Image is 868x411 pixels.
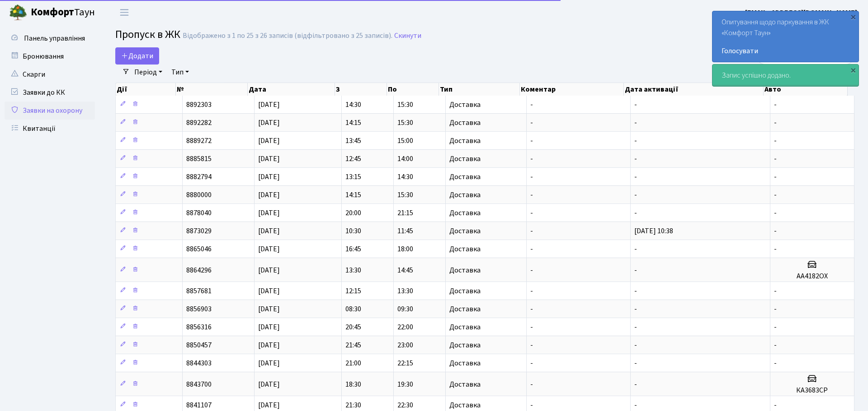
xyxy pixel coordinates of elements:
[449,267,481,274] span: Доставка
[634,265,637,275] span: -
[345,100,361,110] span: 14:30
[258,340,280,350] span: [DATE]
[530,322,533,332] span: -
[449,209,481,217] span: Доставка
[397,379,413,389] span: 19:30
[5,83,95,102] a: Заявки до КК
[634,154,637,164] span: -
[345,226,361,236] span: 10:30
[345,379,361,389] span: 18:30
[530,340,533,350] span: -
[634,172,637,182] span: -
[397,358,413,368] span: 22:15
[345,118,361,128] span: 14:15
[449,155,481,162] span: Доставка
[186,190,212,200] span: 8880000
[258,304,280,314] span: [DATE]
[634,340,637,350] span: -
[176,83,247,96] th: №
[397,226,413,236] span: 11:45
[5,65,95,83] a: Скарги
[530,304,533,314] span: -
[31,5,74,19] b: Комфорт
[774,386,850,395] h5: КА3683СР
[449,137,481,144] span: Доставка
[634,208,637,218] span: -
[345,265,361,275] span: 13:30
[449,101,481,108] span: Доставка
[5,102,95,120] a: Заявки на охорону
[115,47,159,65] a: Додати
[530,265,533,275] span: -
[530,226,533,236] span: -
[113,5,136,20] button: Переключити навігацію
[9,4,27,22] img: logo.png
[397,244,413,254] span: 18:00
[258,226,280,236] span: [DATE]
[258,400,280,410] span: [DATE]
[634,286,637,296] span: -
[345,154,361,164] span: 12:45
[345,322,361,332] span: 20:45
[186,265,212,275] span: 8864296
[530,244,533,254] span: -
[530,172,533,182] span: -
[449,323,481,331] span: Доставка
[449,381,481,388] span: Доставка
[634,322,637,332] span: -
[530,100,533,110] span: -
[530,208,533,218] span: -
[345,208,361,218] span: 20:00
[634,190,637,200] span: -
[449,342,481,349] span: Доставка
[774,226,777,236] span: -
[186,136,212,146] span: 8889272
[186,286,212,296] span: 8857681
[774,118,777,128] span: -
[397,100,413,110] span: 15:30
[345,304,361,314] span: 08:30
[31,5,95,20] span: Таун
[258,265,280,275] span: [DATE]
[449,227,481,235] span: Доставка
[774,272,850,281] h5: АА4182ОХ
[712,65,859,86] div: Запис успішно додано.
[634,226,673,236] span: [DATE] 10:38
[24,33,85,43] span: Панель управління
[624,83,764,96] th: Дата активації
[530,286,533,296] span: -
[634,136,637,146] span: -
[634,244,637,254] span: -
[449,360,481,367] span: Доставка
[634,379,637,389] span: -
[397,400,413,410] span: 22:30
[774,154,777,164] span: -
[186,100,212,110] span: 8892303
[186,322,212,332] span: 8856316
[449,191,481,199] span: Доставка
[745,8,857,18] b: [EMAIL_ADDRESS][DOMAIN_NAME]
[530,358,533,368] span: -
[722,46,849,56] a: Голосувати
[258,322,280,332] span: [DATE]
[258,118,280,128] span: [DATE]
[634,304,637,314] span: -
[121,51,153,61] span: Додати
[449,119,481,126] span: Доставка
[345,244,361,254] span: 16:45
[397,340,413,350] span: 23:00
[258,208,280,218] span: [DATE]
[397,208,413,218] span: 21:15
[397,136,413,146] span: 15:00
[183,32,392,40] div: Відображено з 1 по 25 з 26 записів (відфільтровано з 25 записів).
[186,172,212,182] span: 8882794
[774,172,777,182] span: -
[115,27,180,42] span: Пропуск в ЖК
[530,154,533,164] span: -
[258,286,280,296] span: [DATE]
[449,402,481,409] span: Доставка
[5,47,95,65] a: Бронювання
[394,32,421,40] a: Скинути
[774,358,777,368] span: -
[186,304,212,314] span: 8856903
